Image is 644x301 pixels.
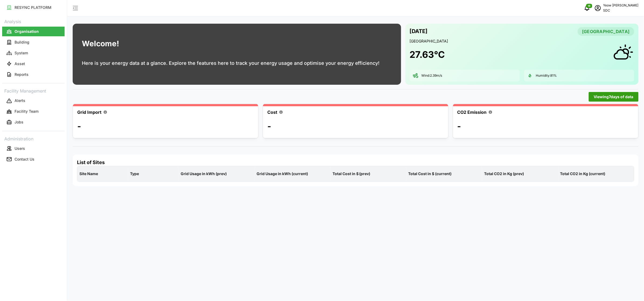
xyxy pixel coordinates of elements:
[180,167,253,181] p: Grid Usage in kWh (prev)
[15,98,25,103] p: Alerts
[582,27,630,36] span: [GEOGRAPHIC_DATA]
[82,59,380,67] p: Here is your energy data at a glance. Explore the features here to track your energy usage and op...
[15,119,23,125] p: Jobs
[2,48,65,58] button: System
[2,37,65,47] button: Building
[2,26,65,37] a: Organisation
[593,3,603,13] button: schedule
[15,50,28,56] p: System
[2,58,65,69] a: Asset
[15,5,51,10] p: RESYNC PLATFORM
[2,154,65,164] button: Contact Us
[78,167,127,181] p: Site Name
[15,29,39,34] p: Organisation
[603,3,639,8] p: Yeow [PERSON_NAME]
[2,154,65,165] a: Contact Us
[594,92,633,101] span: Viewing 7 days of data
[129,167,177,181] p: Type
[2,143,65,154] a: Users
[77,109,101,116] p: Grid Import
[2,17,65,25] p: Analysis
[77,121,81,131] p: -
[559,167,633,181] p: Total CO2 in Kg (current)
[410,49,445,61] h1: 27.63 °C
[457,121,461,131] p: -
[603,8,639,13] p: SDC
[2,27,65,36] button: Organisation
[2,37,65,48] a: Building
[422,73,442,78] p: Wind: 2.39 m/s
[582,3,593,13] button: notifications
[483,167,557,181] p: Total CO2 in Kg (prev)
[2,69,65,80] a: Reports
[2,48,65,58] a: System
[255,167,329,181] p: Grid Usage in kWh (current)
[331,167,405,181] p: Total Cost in $ (prev)
[15,146,25,151] p: Users
[2,118,65,127] button: Jobs
[457,109,487,116] p: CO2 Emission
[267,121,271,131] p: -
[15,109,38,114] p: Facility Team
[2,95,65,106] a: Alerts
[2,3,65,12] button: RESYNC PLATFORM
[15,157,34,162] p: Contact Us
[77,159,634,166] h4: List of Sites
[536,73,557,78] p: Humidity: 81 %
[2,96,65,106] button: Alerts
[407,167,481,181] p: Total Cost in $ (current)
[2,70,65,79] button: Reports
[267,109,277,116] p: Cost
[2,107,65,116] button: Facility Team
[410,38,635,44] p: [GEOGRAPHIC_DATA]
[2,117,65,128] a: Jobs
[2,106,65,117] a: Facility Team
[588,4,591,8] span: 18
[15,61,25,66] p: Asset
[15,72,29,77] p: Reports
[15,40,29,45] p: Building
[82,38,119,49] h1: Welcome!
[2,2,65,13] a: RESYNC PLATFORM
[410,27,428,36] p: [DATE]
[2,144,65,153] button: Users
[2,87,65,94] p: Facility Management
[2,59,65,69] button: Asset
[2,134,65,142] p: Administration
[589,92,639,102] button: Viewing7days of data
